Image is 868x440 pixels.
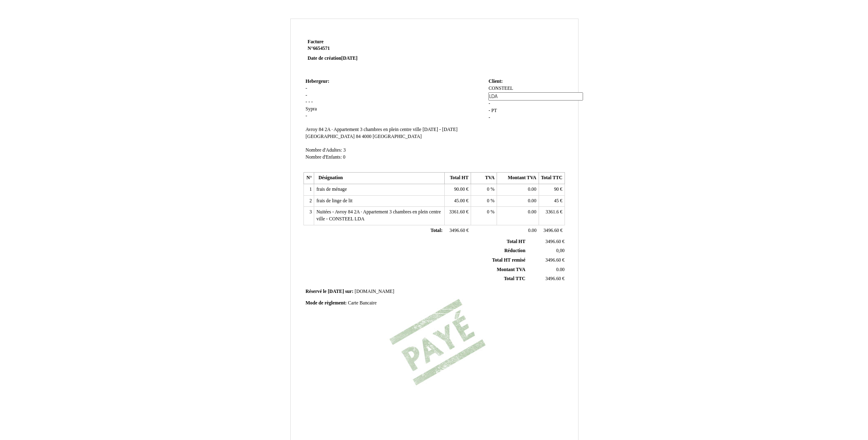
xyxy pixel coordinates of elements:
th: Total TTC [539,173,565,184]
span: - [488,101,490,106]
span: 0 [487,198,490,204]
td: € [445,225,471,236]
span: [DOMAIN_NAME] [355,289,394,294]
strong: N° [308,45,406,52]
td: € [527,256,566,265]
span: - [311,99,313,105]
span: Avroy 84 2A · Appartement 3 chambres en plein centre ville [306,127,421,132]
span: 3496.60 [545,276,561,281]
span: Mode de règlement: [306,300,347,306]
span: Carte Bancaire [348,300,377,306]
span: PT [491,108,497,113]
th: Total HT [445,173,471,184]
span: - [308,99,310,105]
span: Nuitées - Avroy 84 2A · Appartement 3 chambres en plein centre ville - CONSTEEL LDA [316,209,441,222]
span: 90 [554,187,559,192]
span: - [488,108,490,113]
td: € [539,184,565,196]
td: % [471,184,497,196]
span: 3361.6 [546,209,559,215]
span: 0.00 [528,198,536,204]
span: 0.00 [528,228,537,233]
span: Hebergeur: [306,79,329,84]
th: TVA [471,173,497,184]
td: € [539,195,565,207]
span: 3496.60 [545,257,561,263]
span: 0.00 [556,267,565,272]
span: - [306,113,307,119]
td: 3 [304,207,314,225]
span: 45 [554,198,559,204]
span: 6654571 [313,46,330,51]
span: Montant TVA [497,267,525,272]
span: Total: [430,228,442,233]
span: Total HT remisé [492,257,525,263]
span: [DATE] [341,56,357,61]
span: Réservé le [306,289,327,294]
th: N° [304,173,314,184]
span: 0 [487,187,490,192]
td: % [471,207,497,225]
span: 90.00 [454,187,465,192]
span: 0.00 [528,187,536,192]
span: Total HT [507,239,525,244]
span: - [306,99,307,105]
span: Total TTC [504,276,525,281]
td: € [445,184,471,196]
td: € [539,225,565,236]
span: 3496.60 [544,228,559,233]
span: 3496.60 [545,239,561,244]
span: - [488,115,490,120]
span: [DATE] [328,289,344,294]
span: Réduction [504,248,525,253]
span: 0 [343,154,345,160]
td: 1 [304,184,314,196]
span: - [306,93,307,98]
td: € [527,237,566,246]
td: € [445,207,471,225]
td: % [471,195,497,207]
span: [GEOGRAPHIC_DATA] [373,134,422,139]
span: Client: [488,79,502,84]
span: frais de linge de lit [316,198,352,204]
strong: Date de création [308,56,357,61]
td: 2 [304,195,314,207]
span: 3496.60 [449,228,465,233]
span: 0 [487,209,490,215]
span: CONSTEEL [488,86,513,91]
span: Nombre d'Adultes: [306,147,342,153]
span: 0.00 [528,209,536,215]
span: 3 [343,147,346,153]
span: Sypra [306,106,317,112]
span: 0,00 [556,248,565,253]
span: 3361.60 [449,209,465,215]
td: € [445,195,471,207]
th: Désignation [314,173,445,184]
span: [GEOGRAPHIC_DATA] 84 [306,134,361,139]
span: sur: [345,289,353,294]
span: 4000 [362,134,371,139]
span: 45.00 [454,198,465,204]
span: frais de ménage [316,187,347,192]
td: € [539,207,565,225]
span: - [306,86,307,91]
th: Montant TVA [497,173,539,184]
span: Facture [308,39,324,44]
td: € [527,274,566,284]
span: [DATE] - [DATE] [422,127,457,132]
span: Nombre d'Enfants: [306,154,342,160]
